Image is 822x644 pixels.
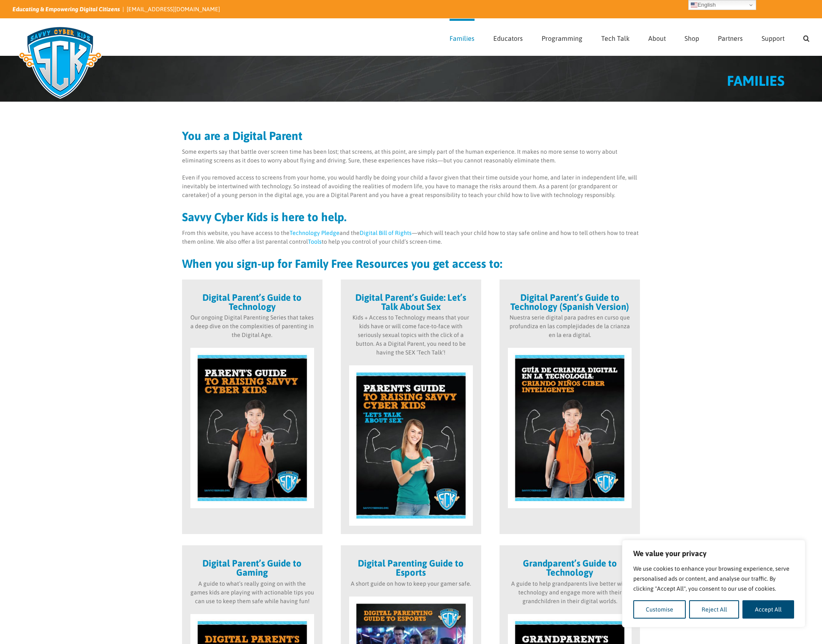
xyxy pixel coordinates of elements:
a: [EMAIL_ADDRESS][DOMAIN_NAME] [127,6,220,12]
img: parents-guide-talk-about-sex [349,365,473,526]
nav: Main Menu [450,19,810,55]
p: Some experts say that battle over screen time has been lost; that screens, at this point, are sim... [182,147,640,165]
a: Search [803,19,810,55]
span: Families [450,35,475,42]
button: Reject All [689,600,740,619]
strong: Digital Parenting Guide to Esports [358,558,464,578]
p: Our ongoing Digital Parenting Series that takes a deep dive on the complexities of parenting in t... [190,313,314,339]
span: FAMILIES [727,72,785,89]
p: We value your privacy [633,549,794,559]
p: We use cookies to enhance your browsing experience, serve personalised ads or content, and analys... [633,564,794,594]
h2: Savvy Cyber Kids is here to help. [182,211,640,223]
h2: You are a Digital Parent [182,130,640,142]
span: Tech Talk [601,35,630,42]
img: Savvy Cyber Kids Logo [12,21,108,104]
p: A guide to help grandparents live better with technology and engage more with their grandchildren... [508,579,632,606]
p: From this website, you have access to the and the —which will teach your child how to stay safe o... [182,229,640,246]
strong: Digital Parent’s Guide: Let’s Talk About Sex [355,292,466,312]
a: Technology Pledge [290,230,340,236]
span: Educators [493,35,523,42]
strong: Digital Parent’s Guide to Technology [202,292,302,312]
span: Programming [542,35,582,42]
strong: Digital Parent’s Guide to Technology (Spanish Version) [510,292,629,312]
span: Shop [685,35,699,42]
img: parents-guide-spanish [508,348,632,508]
a: Educators [493,19,523,55]
p: Kids + Access to Technology means that your kids have or will come face-to-face with seriously se... [349,313,473,357]
span: Support [762,35,785,42]
button: Accept All [742,600,794,619]
strong: Grandparent’s Guide to Technology [523,558,617,578]
p: Even if you removed access to screens from your home, you would hardly be doing your child a favo... [182,173,640,200]
i: Educating & Empowering Digital Citizens [12,6,120,12]
span: Partners [718,35,743,42]
p: Nuestra serie digital para padres en curso que profundiza en las complejidades de la crianza en l... [508,313,632,339]
p: A guide to what’s really going on with the games kids are playing with actionable tips you can us... [190,579,314,606]
a: Tech Talk [601,19,630,55]
button: Customise [633,600,686,619]
img: parents-guide-cover [190,348,314,508]
a: Partners [718,19,743,55]
span: About [648,35,666,42]
p: A short guide on how to keep your gamer safe. [349,579,473,588]
a: About [648,19,666,55]
a: Digital Bill of Rights [360,230,412,236]
strong: When you sign-up for Family Free Resources you get access to: [182,257,502,270]
a: Shop [685,19,699,55]
a: Programming [542,19,582,55]
a: Support [762,19,785,55]
a: Tools [308,238,322,245]
img: en [691,2,697,8]
a: Families [450,19,475,55]
strong: Digital Parent’s Guide to Gaming [202,558,302,578]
